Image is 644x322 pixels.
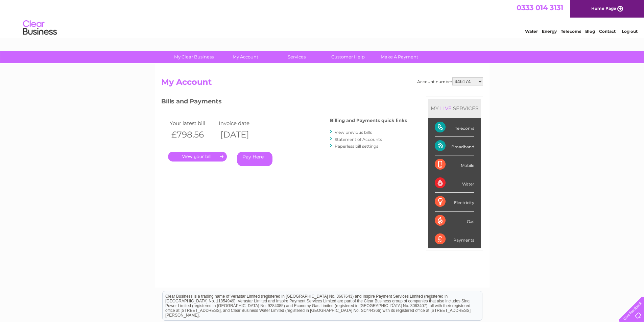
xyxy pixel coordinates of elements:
[525,29,538,34] a: Water
[168,119,217,128] td: Your latest bill
[163,4,482,33] div: Clear Business is a trading name of Verastar Limited (registered in [GEOGRAPHIC_DATA] No. 3667643...
[217,119,266,128] td: Invoice date
[335,130,372,135] a: View previous bills
[335,137,382,142] a: Statement of Accounts
[23,18,57,38] img: logo.png
[335,144,378,149] a: Paperless bill settings
[542,29,557,34] a: Energy
[435,155,474,174] div: Mobile
[435,230,474,248] div: Payments
[428,99,481,118] div: MY SERVICES
[435,212,474,230] div: Gas
[599,29,616,34] a: Contact
[417,77,483,85] div: Account number
[435,193,474,211] div: Electricity
[435,174,474,193] div: Water
[166,51,222,63] a: My Clear Business
[330,118,407,123] h4: Billing and Payments quick links
[161,97,407,108] h3: Bills and Payments
[269,51,325,63] a: Services
[168,128,217,142] th: £798.56
[217,128,266,142] th: [DATE]
[439,105,453,112] div: LIVE
[561,29,581,34] a: Telecoms
[320,51,376,63] a: Customer Help
[237,152,272,166] a: Pay Here
[161,77,483,90] h2: My Account
[168,152,227,162] a: .
[622,29,638,34] a: Log out
[435,118,474,137] div: Telecoms
[217,51,273,63] a: My Account
[517,3,563,12] a: 0333 014 3131
[372,51,427,63] a: Make A Payment
[435,137,474,155] div: Broadband
[585,29,595,34] a: Blog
